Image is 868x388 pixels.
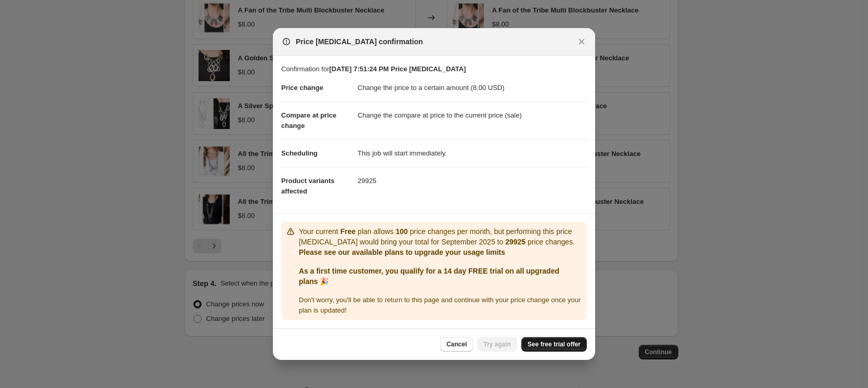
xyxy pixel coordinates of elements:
[281,84,323,92] span: Price change
[299,296,581,314] span: Don ' t worry, you ' ll be able to return to this page and continue with your price change once y...
[574,34,589,49] button: Close
[299,247,583,257] p: Please see our available plans to upgrade your usage limits
[528,340,581,348] span: See free trial offer
[505,238,525,246] b: 29925
[281,111,336,130] span: Compare at price change
[296,36,423,47] span: Price [MEDICAL_DATA] confirmation
[281,149,318,157] span: Scheduling
[521,337,587,352] a: See free trial offer
[358,167,587,195] dd: 29925
[358,101,587,129] dd: Change the compare at price to the current price (sale)
[340,227,356,236] b: Free
[281,177,335,195] span: Product variants affected
[299,267,559,286] b: As a first time customer, you qualify for a 14 day FREE trial on all upgraded plans 🎉
[299,226,583,247] p: Your current plan allows price changes per month, but performing this price [MEDICAL_DATA] would ...
[440,337,473,352] button: Cancel
[396,227,407,236] b: 100
[358,74,587,101] dd: Change the price to a certain amount (8.00 USD)
[281,64,587,74] p: Confirmation for
[446,340,467,348] span: Cancel
[358,139,587,167] dd: This job will start immediately.
[329,65,466,73] b: [DATE] 7:51:24 PM Price [MEDICAL_DATA]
